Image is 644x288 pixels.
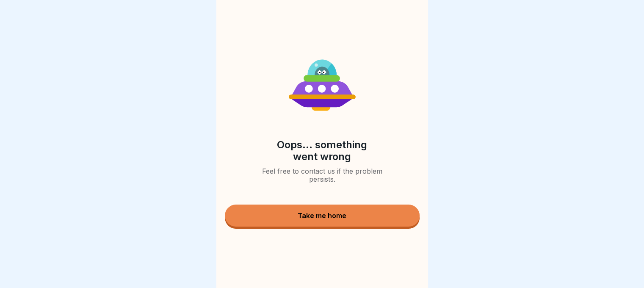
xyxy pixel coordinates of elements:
h1: Oops... something went wrong [259,139,386,163]
button: Take me home [225,205,420,227]
div: Take me home [298,212,346,219]
p: Feel free to contact us if the problem persists. [259,167,386,183]
img: ufo.svg [289,59,356,111]
a: Take me home [225,205,420,229]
